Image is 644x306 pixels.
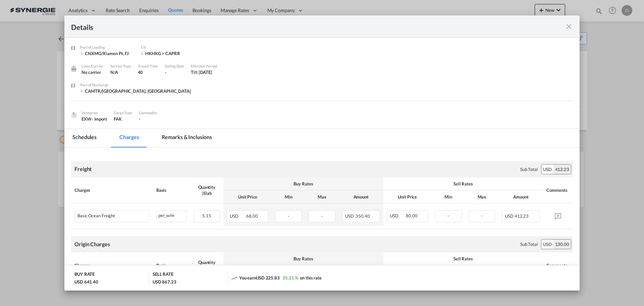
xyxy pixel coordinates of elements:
[74,165,92,173] div: Freight
[71,22,523,31] div: Details
[390,213,405,218] span: USD
[288,213,289,219] span: -
[553,239,571,249] div: 130.00
[282,275,298,280] span: 35.21 %
[345,213,355,219] span: USD
[82,110,107,116] div: Incoterms
[191,63,217,69] div: Effective Period
[543,252,573,278] th: Comments
[520,241,538,247] div: Sub Total
[505,213,514,219] span: USD
[230,213,245,219] span: USD
[74,241,110,248] div: Origin Charges
[246,213,258,219] span: 68.00
[165,69,184,75] div: -
[356,213,370,219] span: 350.40
[387,181,540,187] div: Sell Rates
[139,110,157,116] div: Commodity
[165,63,184,69] div: Sailing Date
[154,129,220,147] md-tab-item: Remarks & Inclusions
[157,211,186,219] div: per_w/m
[383,190,432,204] th: Unit Price
[321,213,323,219] span: -
[111,129,147,147] md-tab-item: Charges
[447,213,449,218] span: -
[74,262,150,268] div: Charges
[82,63,104,69] div: Liner/Carrier
[110,70,118,75] span: N/A
[565,23,573,31] md-icon: icon-close fg-AAA8AD m-0 cursor
[194,259,220,271] div: Quantity | Slab
[305,190,339,204] th: Max
[74,187,150,193] div: Charges
[231,275,322,282] div: You earn on this rate
[387,256,540,262] div: Sell Rates
[520,166,538,172] div: Sub Total
[515,213,529,219] span: 412.23
[82,116,107,122] div: EXW
[153,271,173,279] div: SELL RATE
[339,190,383,204] th: Amount
[202,213,211,218] span: 5.15
[92,116,107,122] div: - import
[465,190,499,204] th: Max
[80,44,134,50] div: Port of Loading
[541,239,553,249] div: USD
[223,190,272,204] th: Unit Price
[156,262,187,268] div: Basis
[139,116,141,122] span: -
[110,63,131,69] div: Service Type
[80,88,191,94] div: CAMTR/Montreal, QC
[543,177,573,204] th: Comments
[191,69,212,75] div: Till 22 Aug 2025
[141,44,194,50] div: T/S
[272,190,305,204] th: Min
[114,110,132,116] div: Cargo Type
[231,275,237,281] md-icon: icon-trending-up
[114,116,132,122] div: FAK
[498,190,543,204] th: Amount
[256,275,280,280] span: USD 225.83
[227,181,380,187] div: Buy Rates
[138,69,158,75] div: 40
[406,213,418,218] span: 80.00
[141,50,194,56] div: HKHKG > CAPRR
[74,271,95,279] div: BUY RATE
[74,279,98,285] div: USD 641.40
[481,213,483,218] span: -
[156,187,187,193] div: Basis
[64,129,105,147] md-tab-item: Schedules
[432,190,465,204] th: Min
[77,213,115,218] div: Basic Ocean Freight
[194,184,220,196] div: Quantity | Slab
[64,129,226,147] md-pagination-wrapper: Use the left and right arrow keys to navigate between tabs
[80,50,134,56] div: CNXMG/Xiamen Pt, FJ
[138,63,158,69] div: Transit Time
[553,165,571,174] div: 412.23
[227,256,380,262] div: Buy Rates
[70,111,77,119] img: cargo.png
[64,15,580,291] md-dialog: Port of Loading ...
[82,69,104,75] div: No carrier
[80,82,191,88] div: Port of Discharge
[153,279,176,285] div: USD 867.23
[541,165,553,174] div: USD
